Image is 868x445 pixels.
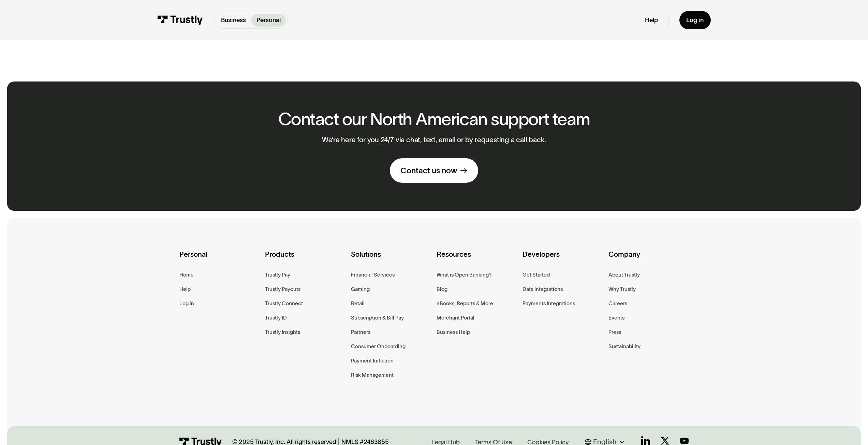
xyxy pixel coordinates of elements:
a: Payment Initiation [351,356,394,365]
a: Subscription & Bill Pay [351,313,404,322]
p: Business [221,16,246,25]
a: Consumer Onboarding [351,342,406,351]
a: Log in [179,299,194,308]
a: Why Trustly [608,285,636,294]
a: Help [645,16,658,24]
a: Press [608,328,621,337]
a: Business Help [437,328,470,337]
a: About Trustly [608,270,640,279]
a: Blog [437,285,447,294]
p: We’re here for you 24/7 via chat, text, email or by requesting a call back. [322,136,546,144]
div: Personal [179,249,260,270]
div: Log in [686,16,704,24]
a: Retail [351,299,365,308]
a: Careers [608,299,627,308]
a: What is Open Banking? [437,270,492,279]
a: Home [179,270,194,279]
a: Get Started [523,270,550,279]
div: Solutions [351,249,431,270]
a: Log in [679,11,711,29]
a: Business [216,14,251,27]
img: Trustly Logo [157,15,203,25]
h2: Contact our North American support team [278,109,590,129]
div: Developers [523,249,603,270]
a: Trustly Pay [265,270,290,279]
a: Merchant Portal [437,313,474,322]
a: Trustly ID [265,313,287,322]
a: Trustly Insights [265,328,300,337]
a: Events [608,313,624,322]
a: Financial Services [351,270,395,279]
div: Contact us now [400,165,457,176]
a: Sustainability [608,342,641,351]
a: Trustly Connect [265,299,303,308]
a: Gaming [351,285,370,294]
a: Contact us now [390,158,478,182]
a: Risk Management [351,371,394,380]
p: Personal [256,16,281,25]
div: Company [608,249,689,270]
a: Help [179,285,191,294]
a: eBooks, Reports & More [437,299,493,308]
div: Resources [437,249,517,270]
a: Data Integrations [523,285,563,294]
div: Products [265,249,345,270]
a: Partners [351,328,370,337]
a: Payments Integrations [523,299,575,308]
a: Trustly Payouts [265,285,300,294]
a: Personal [251,14,286,27]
